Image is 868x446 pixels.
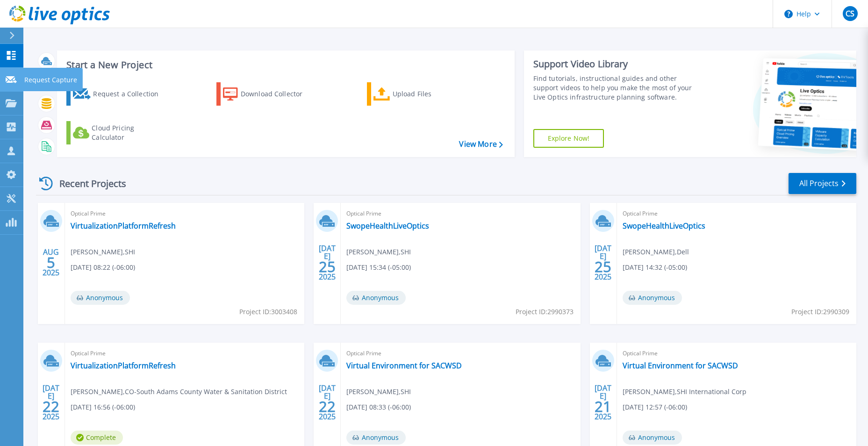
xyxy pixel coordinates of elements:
div: Recent Projects [36,172,139,195]
span: [PERSON_NAME] , SHI [346,247,411,257]
span: Optical Prime [346,348,574,359]
span: 25 [319,263,336,271]
span: Project ID: 2990373 [516,307,574,317]
span: [PERSON_NAME] , CO-South Adams County Water & Sanitation District [71,387,287,397]
a: SwopeHealthLiveOptics [623,221,705,230]
a: SwopeHealthLiveOptics [346,221,429,230]
span: Optical Prime [623,209,851,219]
span: Anonymous [346,431,406,445]
span: [PERSON_NAME] , Dell [623,247,689,257]
div: [DATE] 2025 [318,385,336,419]
a: VirtualizationPlatformRefresh [71,361,176,370]
a: All Projects [789,173,856,194]
span: [DATE] 14:32 (-05:00) [623,262,687,273]
span: Anonymous [71,291,130,305]
p: Request Capture [24,68,77,92]
span: 21 [595,403,611,410]
a: VirtualizationPlatformRefresh [71,221,176,230]
span: Project ID: 3003408 [239,307,297,317]
span: Optical Prime [346,209,574,219]
a: View More [459,140,502,149]
div: [DATE] 2025 [42,385,60,419]
div: Support Video Library [533,58,703,70]
div: Download Collector [241,85,316,103]
a: Download Collector [216,82,321,106]
span: Anonymous [346,291,406,305]
span: 5 [47,259,55,266]
a: Request a Collection [66,82,171,106]
div: [DATE] 2025 [594,245,612,280]
span: Anonymous [623,291,682,305]
span: Anonymous [623,431,682,445]
div: Cloud Pricing Calculator [92,123,166,142]
div: AUG 2025 [42,245,60,280]
span: [PERSON_NAME] , SHI [71,247,135,257]
div: [DATE] 2025 [594,385,612,419]
a: Explore Now! [533,129,604,148]
span: [DATE] 15:34 (-05:00) [346,262,411,273]
span: [DATE] 12:57 (-06:00) [623,402,687,412]
span: 22 [43,403,59,410]
span: Optical Prime [71,348,299,359]
span: [PERSON_NAME] , SHI [346,387,411,397]
span: 25 [595,263,611,271]
a: Virtual Environment for SACWSD [346,361,462,370]
span: [DATE] 08:33 (-06:00) [346,402,411,412]
div: Request a Collection [93,85,168,103]
span: Complete [71,431,123,445]
span: 22 [319,403,336,410]
a: Virtual Environment for SACWSD [623,361,738,370]
div: [DATE] 2025 [318,245,336,280]
span: [DATE] 08:22 (-06:00) [71,262,135,273]
div: Find tutorials, instructional guides and other support videos to help you make the most of your L... [533,74,703,102]
h3: Start a New Project [66,60,502,70]
span: Project ID: 2990309 [791,307,849,317]
span: Optical Prime [623,348,851,359]
span: [DATE] 16:56 (-06:00) [71,402,135,412]
span: [PERSON_NAME] , SHI International Corp [623,387,746,397]
a: Upload Files [367,82,471,106]
span: CS [846,10,854,17]
a: Cloud Pricing Calculator [66,121,171,144]
div: Upload Files [393,85,467,103]
span: Optical Prime [71,209,299,219]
